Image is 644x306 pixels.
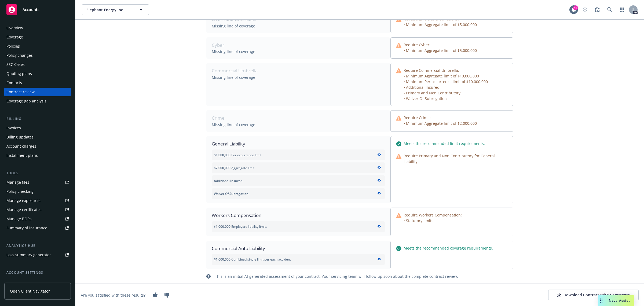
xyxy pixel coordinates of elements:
a: View in contract [374,176,383,185]
span: $1,000,000 [214,153,230,157]
div: Employers liability limits [214,224,267,229]
a: Loss summary generator [4,251,71,259]
div: Loss summary generator [6,251,51,259]
div: Service team [6,277,30,286]
a: Start snowing [580,4,590,15]
a: Manage files [4,178,71,187]
a: Switch app [617,4,627,15]
span: $1,000,000 [214,257,230,262]
p: • Additional Insured [404,84,488,90]
a: View in contract [374,255,383,264]
div: Manage BORs [6,215,32,223]
a: Policy checking [4,187,71,196]
div: Billing [4,116,71,122]
div: Additional Insured [212,175,385,186]
div: Account charges [6,142,36,151]
a: SSC Cases [4,60,71,69]
div: Policies [6,42,20,51]
div: Billing updates [6,133,34,141]
div: SSC Cases [6,60,25,69]
p: • Minimum Aggregate limit of $5,000,000 [404,22,477,27]
p: Require Crime: [404,115,477,120]
a: Search [604,4,615,15]
div: Coverage [6,33,23,41]
span: Open Client Navigator [10,288,50,294]
p: • Primary and Non Contributory [404,90,488,96]
a: View in contract [374,189,383,198]
div: Contacts [6,79,22,87]
div: Contract review [6,88,35,96]
p: Meets the recommended coverage requirements. [404,245,493,251]
a: Overview [4,24,71,32]
span: Nova Assist [609,298,630,303]
p: Meets the recommended limit requirements. [404,141,485,146]
a: Policy changes [4,51,71,60]
div: Invoices [6,124,21,132]
div: Coverage gap analysis [6,97,46,105]
p: Require Primary and Non Contributory for General Liability. [404,153,508,164]
div: Summary of insurance [6,224,47,232]
div: Account settings [4,270,71,275]
a: Contract review [4,88,71,96]
div: Are you satisfied with these results? [81,292,145,298]
div: Missing line of coverage [212,49,385,54]
span: Accounts [23,8,39,12]
p: • Minimum Aggregate limit of $2,000,000 [404,120,477,126]
div: Overview [6,24,23,32]
div: Manage certificates [6,205,42,214]
a: Installment plans [4,151,71,160]
p: • Waiver Of Subrogation [404,96,488,101]
a: Manage certificates [4,205,71,214]
div: Missing line of coverage [212,74,385,80]
div: Download Contract With Comments [557,292,630,298]
button: Nova Assist [598,295,634,306]
button: Elephant Energy Inc. [82,4,149,15]
a: Manage exposures [4,196,71,205]
div: Installment plans [6,151,38,160]
div: Manage files [6,178,29,187]
div: Policy changes [6,51,33,60]
span: Elephant Energy Inc. [86,7,133,13]
div: Analytics hub [4,243,71,248]
button: Download Contract With Comments [548,290,639,300]
p: • Minimum Aggregate limit of $5,000,000 [404,48,477,53]
div: Combined single limit per each accident [214,257,291,262]
div: Manage exposures [6,196,41,205]
div: This is an initial AI-generated assessment of your contract. Your servicing team will follow up s... [215,273,458,279]
span: $2,000,000 [214,166,230,170]
div: Aggregate limit [214,166,254,170]
div: 46 [573,5,578,10]
div: Commercial Umbrella [212,67,385,74]
a: Summary of insurance [4,224,71,232]
a: Manage BORs [4,215,71,223]
div: Drag to move [598,295,605,306]
div: General Liability [212,140,385,147]
a: View in contract [374,163,383,172]
a: Quoting plans [4,69,71,78]
a: Accounts [4,2,71,17]
a: Invoices [4,124,71,132]
a: Account charges [4,142,71,151]
a: Report a Bug [592,4,603,15]
span: $1,000,000 [214,224,230,229]
a: Policies [4,42,71,51]
div: Missing line of coverage [212,122,385,127]
span: View in contract [374,222,383,231]
a: Service team [4,277,71,286]
a: View in contract [374,151,383,159]
a: Coverage gap analysis [4,97,71,105]
div: Crime [212,115,385,122]
p: Require Cyber: [404,42,477,48]
div: Cyber [212,42,385,49]
div: Policy checking [6,187,34,196]
p: • Statutory limits [404,218,462,223]
div: Per occurrence limit [214,153,261,157]
div: Missing line of coverage [212,23,385,29]
a: Billing updates [4,133,71,141]
div: Quoting plans [6,69,32,78]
